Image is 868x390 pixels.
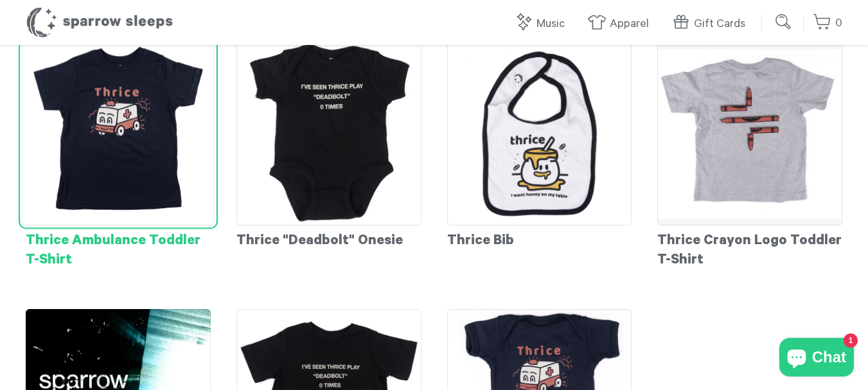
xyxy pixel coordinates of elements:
[236,40,421,226] img: Thrice-DeadboltOnesie_grande.png
[514,10,571,38] a: Music
[447,40,632,226] img: Thrice-Bib_grande.png
[26,226,211,270] div: Thrice Ambulance Toddler T-Shirt
[771,9,797,35] input: Submit
[657,226,842,270] div: Thrice Crayon Logo Toddler T-Shirt
[447,40,632,251] a: Thrice Bib
[22,33,214,225] img: Thrice-AmbulanceToddlerTee_grande.png
[236,40,421,251] a: Thrice "Deadbolt" Onesie
[236,226,421,251] div: Thrice "Deadbolt" Onesie
[671,10,752,38] a: Gift Cards
[657,40,842,270] a: Thrice Crayon Logo Toddler T-Shirt
[775,338,858,380] inbox-online-store-chat: Shopify online store chat
[657,40,842,226] img: Thrice-ToddlerTeeBack_grande.png
[26,6,173,39] h1: Sparrow Sleeps
[813,10,842,37] a: 0
[587,10,655,38] a: Apparel
[447,226,632,251] div: Thrice Bib
[26,40,211,270] a: Thrice Ambulance Toddler T-Shirt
